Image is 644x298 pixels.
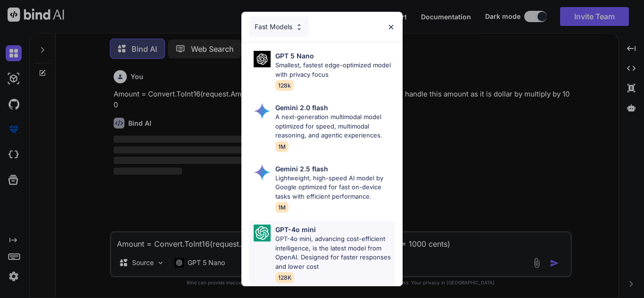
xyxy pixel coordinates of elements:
span: 1M [275,141,289,152]
p: Gemini 2.0 flash [275,103,328,113]
img: Pick Models [254,103,271,120]
p: GPT 5 Nano [275,51,314,61]
span: 128k [275,80,294,91]
p: Smallest, fastest edge-optimized model with privacy focus [275,61,395,79]
img: Pick Models [254,164,271,181]
p: GPT-4o mini [275,225,316,234]
p: GPT-4o mini, advancing cost-efficient intelligence, is the latest model from OpenAI. Designed for... [275,234,395,271]
span: 128K [275,272,294,283]
p: Lightweight, high-speed AI model by Google optimized for fast on-device tasks with efficient perf... [275,174,395,201]
p: A next-generation multimodal model optimized for speed, multimodal reasoning, and agentic experie... [275,113,395,140]
img: Pick Models [254,225,271,242]
div: Fast Models [249,16,309,37]
p: Gemini 2.5 flash [275,164,328,174]
img: Pick Models [295,23,303,31]
span: 1M [275,202,289,213]
img: close [387,23,395,31]
img: Pick Models [254,51,271,67]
